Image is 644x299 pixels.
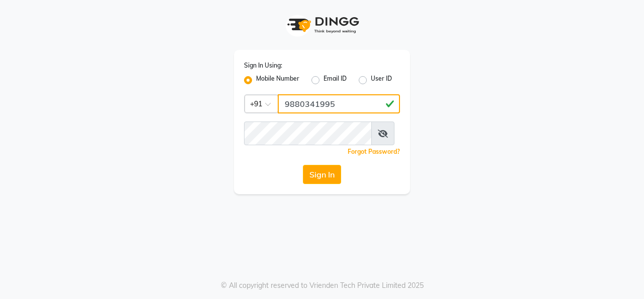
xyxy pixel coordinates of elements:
button: Sign In [303,165,341,184]
label: Email ID [324,74,347,86]
input: Username [278,94,400,113]
label: Mobile Number [256,74,299,86]
input: Username [244,122,372,145]
label: Sign In Using: [244,61,282,70]
label: User ID [371,74,392,86]
a: Forgot Password? [348,148,400,155]
img: logo1.svg [282,10,362,40]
